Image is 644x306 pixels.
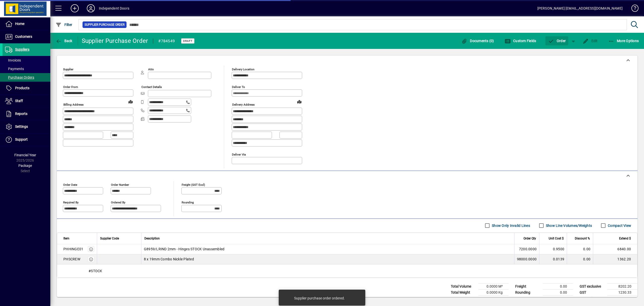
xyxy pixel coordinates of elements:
button: Profile [83,4,99,13]
button: Back [54,36,74,45]
td: 0.0000 M³ [478,283,509,289]
td: 0.00 [567,244,593,254]
mat-label: Order date [63,183,77,186]
button: Order [545,36,568,45]
span: Purchase Orders [5,75,34,79]
td: 0.00 [543,283,573,289]
label: Show Line Volumes/Weights [545,223,592,228]
a: Purchase Orders [3,73,50,82]
app-page-header-button: Back [50,36,78,45]
span: Invoices [5,58,21,62]
span: Payments [5,67,24,71]
a: Products [3,82,50,95]
button: Edit [581,36,599,45]
div: Supplier Purchase Order [82,37,148,45]
div: [PERSON_NAME] [EMAIL_ADDRESS][DOMAIN_NAME] [537,4,623,12]
a: Customers [3,30,50,43]
span: Item [63,236,69,241]
a: View on map [127,98,135,106]
span: 8 x 19mm Combo Nickle Plated [144,257,194,262]
button: Custom Fields [503,36,538,45]
span: Documents (0) [461,39,494,43]
div: PHSCREW [63,257,80,262]
mat-label: Rounding [182,200,194,204]
a: Payments [3,65,50,73]
span: Customers [15,35,32,39]
span: Staff [15,99,23,103]
td: 98000.0000 [514,254,539,264]
a: Reports [3,108,50,120]
label: Show Only Invalid Lines [491,223,530,228]
span: Suppliers [15,47,29,51]
mat-label: Order from [63,85,78,89]
span: Unit Cost $ [549,236,564,241]
span: Edit [583,39,598,43]
td: GST [577,289,607,295]
mat-label: Order number [111,183,129,186]
mat-label: Delivery Location [232,68,254,71]
div: #784549 [158,37,175,45]
span: Reports [15,112,27,116]
td: 1230.33 [607,289,637,295]
td: Total Volume [448,283,478,289]
div: Independent Doors [99,4,129,12]
mat-label: Supplier [63,68,73,71]
button: Filter [54,20,74,29]
span: Filter [56,23,72,27]
button: Add [67,4,83,13]
td: 0.9500 [539,244,567,254]
span: Custom Fields [505,39,536,43]
mat-label: Required by [63,200,78,204]
button: Documents (0) [460,36,495,45]
a: Staff [3,95,50,107]
button: More Options [607,36,640,45]
td: 8202.20 [607,283,637,289]
span: G8959/LRIND 2mm - Hinges STOCK Unassembled [144,247,225,252]
label: Compact View [607,223,631,228]
span: More Options [608,39,639,43]
a: View on map [295,98,303,106]
td: GST inclusive [577,295,607,302]
a: Support [3,133,50,146]
td: 9432.53 [607,295,637,302]
span: Financial Year [14,153,36,157]
span: Supplier Purchase Order [85,22,125,27]
a: Home [3,18,50,30]
span: Products [15,86,29,90]
span: Description [144,236,160,241]
td: Freight [513,283,543,289]
span: Order [548,39,566,43]
span: Back [56,39,72,43]
td: 0.00 [543,289,573,295]
a: Knowledge Base [628,1,638,17]
td: Rounding [513,289,543,295]
span: Support [15,137,28,141]
div: PHHINGE01 [63,247,83,252]
td: 7200.0000 [514,244,539,254]
span: Extend $ [619,236,631,241]
td: 1362.20 [593,254,637,264]
td: 0.0139 [539,254,567,264]
span: Order Qty [524,236,536,241]
td: GST exclusive [577,283,607,289]
td: 0.0000 Kg [478,289,509,295]
mat-label: Deliver To [232,85,245,89]
td: 0.00 [567,254,593,264]
td: 6840.00 [593,244,637,254]
mat-label: Ordered by [111,200,125,204]
span: Settings [15,125,28,129]
a: Settings [3,120,50,133]
span: Draft [183,39,192,43]
div: Supplier purchase order ordered. [294,296,345,301]
mat-label: Deliver via [232,152,246,156]
span: Package [18,164,32,168]
div: #STOCK [57,264,637,278]
span: Home [15,22,24,26]
span: Discount % [575,236,590,241]
mat-label: Freight (GST excl) [182,183,205,186]
mat-label: Attn [148,68,154,71]
span: Supplier Code [100,236,119,241]
td: Total Weight [448,289,478,295]
a: Invoices [3,56,50,65]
